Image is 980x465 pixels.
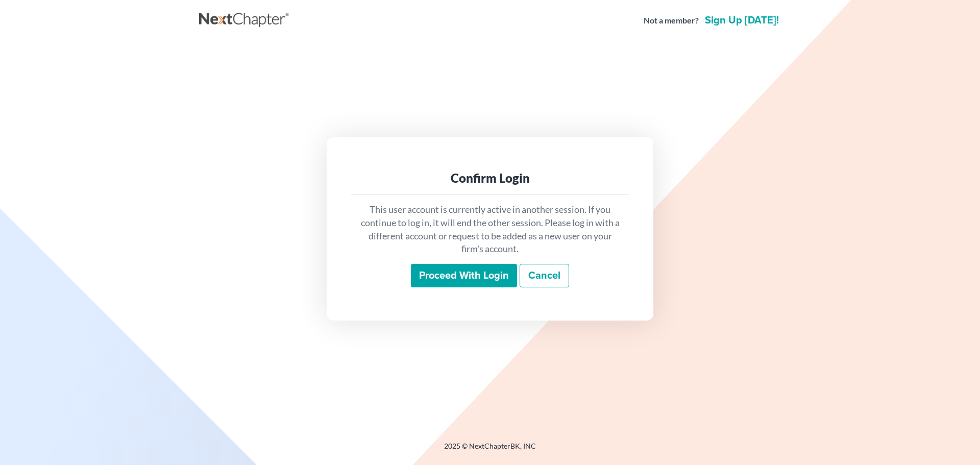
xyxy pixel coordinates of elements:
[644,15,699,27] strong: Not a member?
[199,441,781,459] div: 2025 © NextChapterBK, INC
[359,203,621,256] p: This user account is currently active in another session. If you continue to log in, it will end ...
[520,264,569,287] a: Cancel
[411,264,517,287] input: Proceed with login
[359,170,621,186] div: Confirm Login
[703,15,781,26] a: Sign up [DATE]!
